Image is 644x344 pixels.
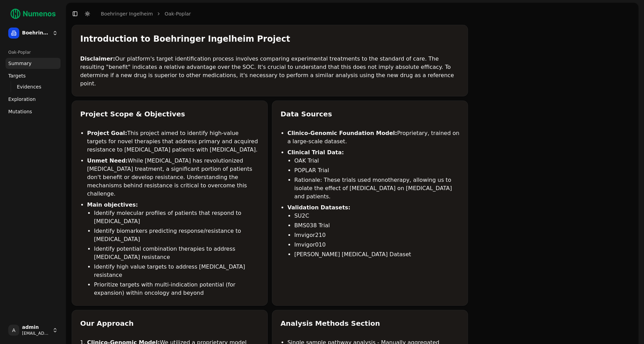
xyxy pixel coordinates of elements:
[101,10,153,17] a: Boehringer Ingelheim
[8,60,32,67] span: Summary
[87,129,259,154] li: This project aimed to identify high-value targets for novel therapies that address primary and ac...
[8,108,32,115] span: Mutations
[8,72,26,79] span: Targets
[80,55,460,88] p: Our platform's target identification process involves comparing experimental treatments to the st...
[287,129,460,146] li: Proprietary, trained on a large-scale dataset.
[94,281,259,297] li: Prioritize targets with multi-indication potential (for expansion) within oncology and beyond
[287,149,344,156] strong: Clinical Trial Data:
[22,30,50,36] span: Boehringer Ingelheim
[6,106,61,117] a: Mutations
[87,157,259,198] li: While [MEDICAL_DATA] has revolutionized [MEDICAL_DATA] treatment, a significant portion of patien...
[80,109,259,119] div: Project Scope & Objectives
[80,55,115,62] strong: Disclaimer:
[294,221,460,230] li: BMS038 Trial
[6,47,61,58] div: Oak-Poplar
[281,109,460,119] div: Data Sources
[287,204,350,211] strong: Validation Datasets:
[294,157,460,165] li: OAK Trial
[83,9,92,19] button: Toggle Dark Mode
[94,227,259,243] li: Identify biomarkers predicting response/resistance to [MEDICAL_DATA]
[94,209,259,226] li: Identify molecular profiles of patients that respond to [MEDICAL_DATA]
[294,166,460,175] li: POPLAR Trial
[80,33,460,44] div: Introduction to Boehringer Ingelheim Project
[294,176,460,201] li: Rationale: These trials used monotherapy, allowing us to isolate the effect of [MEDICAL_DATA] on ...
[87,157,128,164] strong: Unmet Need:
[14,82,52,92] a: Evidences
[87,130,127,136] strong: Project Goal:
[17,83,41,90] span: Evidences
[6,58,61,69] a: Summary
[294,250,460,259] li: [PERSON_NAME] [MEDICAL_DATA] Dataset
[80,319,259,328] div: Our Approach
[94,263,259,279] li: Identify high value targets to address [MEDICAL_DATA] resistance
[6,25,61,41] button: Boehringer Ingelheim
[8,96,36,103] span: Exploration
[22,331,50,336] span: [EMAIL_ADDRESS]
[294,231,460,239] li: Imvigor210
[165,10,191,17] a: Oak-Poplar
[294,212,460,220] li: SU2C
[8,325,19,336] span: A
[281,319,460,328] div: Analysis Methods Section
[287,130,397,136] strong: Clinico-Genomic Foundation Model:
[87,201,138,208] strong: Main objectives:
[6,322,61,338] button: Aadmin[EMAIL_ADDRESS]
[294,241,460,249] li: Imvigor010
[94,245,259,261] li: Identify potential combination therapies to address [MEDICAL_DATA] resistance
[6,70,61,81] a: Targets
[22,324,50,331] span: admin
[101,10,191,17] nav: breadcrumb
[70,9,80,19] button: Toggle Sidebar
[6,94,61,105] a: Exploration
[6,6,61,22] img: Numenos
